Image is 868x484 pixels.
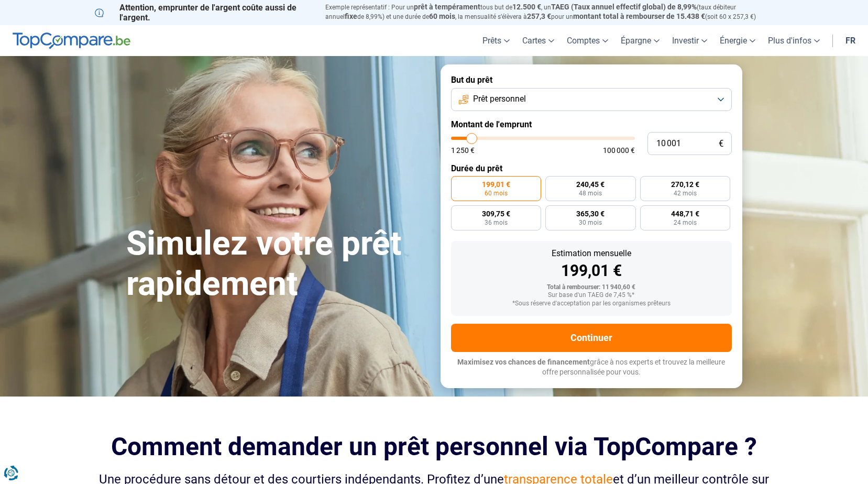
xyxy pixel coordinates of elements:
span: Maximisez vos chances de financement [457,358,590,366]
span: 1 250 € [451,147,475,154]
h1: Simulez votre prêt rapidement [126,224,428,304]
span: 48 mois [579,190,602,196]
a: Plus d'infos [762,25,826,56]
div: Total à rembourser: 11 940,60 € [459,284,723,291]
div: *Sous réserve d'acceptation par les organismes prêteurs [459,300,723,307]
span: 30 mois [579,219,602,226]
span: TAEG (Taux annuel effectif global) de 8,99% [551,3,697,11]
div: Sur base d'un TAEG de 7,45 %* [459,292,723,299]
div: 199,01 € [459,263,723,279]
p: Exemple représentatif : Pour un tous but de , un (taux débiteur annuel de 8,99%) et une durée de ... [325,3,774,21]
span: prêt à tempérament [414,3,480,11]
a: fr [839,25,862,56]
span: € [719,139,723,148]
span: 24 mois [674,219,697,226]
h2: Comment demander un prêt personnel via TopCompare ? [95,432,774,461]
span: fixe [345,12,357,20]
label: But du prêt [451,75,732,85]
span: 270,12 € [671,181,699,188]
a: Cartes [516,25,561,56]
button: Continuer [451,324,732,352]
p: Attention, emprunter de l'argent coûte aussi de l'argent. [95,3,313,23]
div: Estimation mensuelle [459,249,723,258]
p: grâce à nos experts et trouvez la meilleure offre personnalisée pour vous. [451,357,732,378]
span: 199,01 € [482,181,510,188]
a: Énergie [713,25,762,56]
span: 42 mois [674,190,697,196]
span: 309,75 € [482,210,510,217]
span: 36 mois [485,219,508,226]
label: Durée du prêt [451,163,732,173]
span: 60 mois [429,12,455,20]
span: 12.500 € [512,3,541,11]
label: Montant de l'emprunt [451,119,732,129]
span: 240,45 € [576,181,605,188]
a: Investir [666,25,713,56]
a: Prêts [476,25,516,56]
a: Épargne [614,25,666,56]
img: TopCompare [13,32,130,49]
span: 448,71 € [671,210,699,217]
span: 257,3 € [527,12,551,20]
span: Prêt personnel [473,93,526,105]
a: Comptes [561,25,614,56]
span: 100 000 € [603,147,635,154]
span: 365,30 € [576,210,605,217]
span: montant total à rembourser de 15.438 € [573,12,705,20]
span: 60 mois [485,190,508,196]
button: Prêt personnel [451,88,732,111]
